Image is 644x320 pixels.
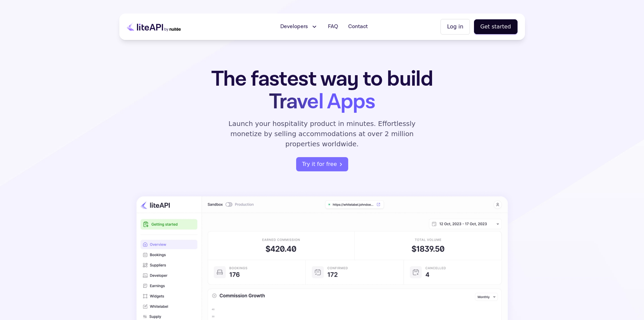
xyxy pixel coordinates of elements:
[276,20,322,34] button: Developers
[296,157,348,171] a: register
[190,68,454,113] h1: The fastest way to build
[440,19,470,35] button: Log in
[328,23,338,31] span: FAQ
[344,20,372,34] a: Contact
[324,20,342,34] a: FAQ
[474,19,518,34] button: Get started
[269,88,375,116] span: Travel Apps
[296,157,348,171] button: Try it for free
[348,23,368,31] span: Contact
[280,23,308,31] span: Developers
[221,119,424,149] p: Launch your hospitality product in minutes. Effortlessly monetize by selling accommodations at ov...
